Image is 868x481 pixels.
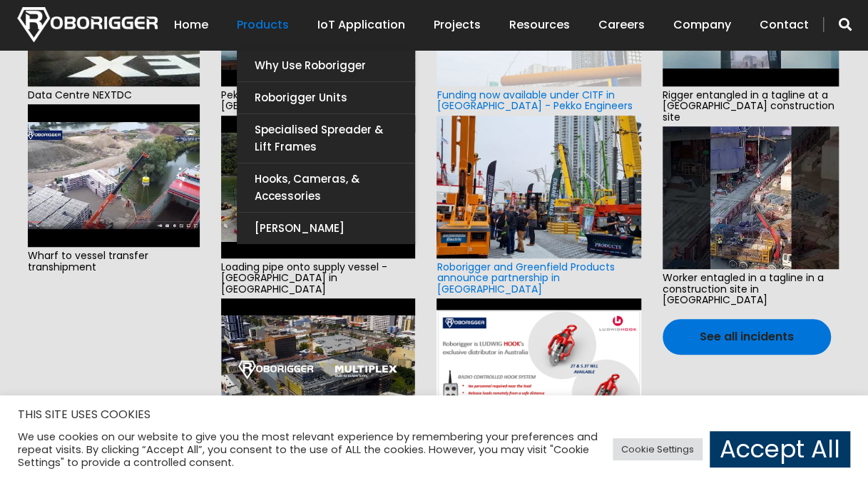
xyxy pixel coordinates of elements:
span: Wharf to vessel transfer transhipment [28,247,200,276]
a: Cookie Settings [613,438,703,460]
a: IoT Application [317,3,405,47]
a: Roborigger and Greenfield Products announce partnership in [GEOGRAPHIC_DATA] [436,260,614,296]
a: See all incidents [663,319,831,355]
a: Accept All [710,431,850,467]
h5: THIS SITE USES COOKIES [18,405,850,424]
img: hqdefault.jpg [663,126,839,269]
a: Projects [434,3,481,47]
a: Hooks, Cameras, & Accessories [237,163,415,212]
a: Roborigger Units [237,82,415,113]
a: Products [237,3,289,47]
a: Careers [598,3,645,47]
span: Loading pipe onto supply vessel - [GEOGRAPHIC_DATA] in [GEOGRAPHIC_DATA] [221,258,416,298]
a: Resources [509,3,570,47]
a: Contact [760,3,809,47]
div: We use cookies on our website to give you the most relevant experience by remembering your prefer... [18,430,598,469]
a: Company [673,3,731,47]
img: hqdefault.jpg [221,298,416,441]
span: Worker entagled in a tagline in a construction site in [GEOGRAPHIC_DATA] [663,269,839,309]
span: Rigger entangled in a tagline at a [GEOGRAPHIC_DATA] construction site [663,86,839,126]
span: Pekko Engineers - Roborigger in [GEOGRAPHIC_DATA] [221,86,416,116]
img: e6f0d910-cd76-44a6-a92d-b5ff0f84c0aa-2.jpg [28,276,200,419]
img: hqdefault.jpg [221,116,416,258]
img: Nortech [17,7,158,42]
a: Why use Roborigger [237,50,415,81]
span: Data Centre NEXTDC [28,86,200,104]
a: Specialised Spreader & Lift Frames [237,114,415,163]
a: Home [174,3,208,47]
a: [PERSON_NAME] [237,213,415,244]
a: Funding now available under CITF in [GEOGRAPHIC_DATA] - Pekko Engineers [436,88,632,113]
img: hqdefault.jpg [28,104,200,247]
